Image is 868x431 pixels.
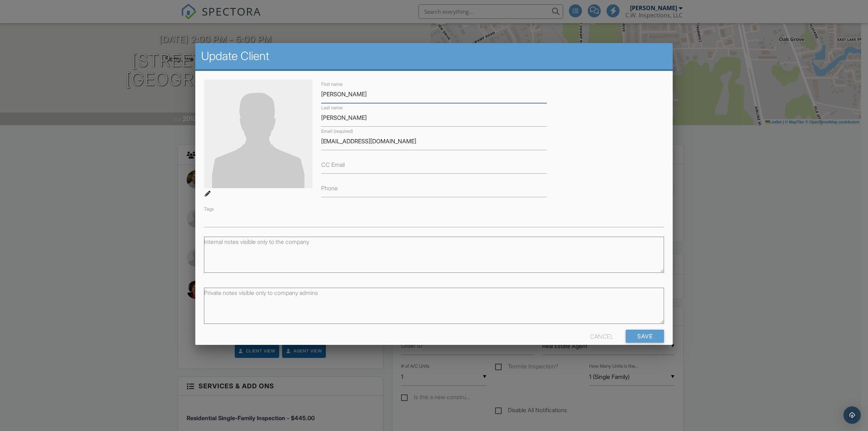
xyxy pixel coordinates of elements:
[321,184,338,192] label: Phone
[204,80,312,188] img: default-user-f0147aede5fd5fa78ca7ade42f37bd4542148d508eef1c3d3ea960f66861d68b.jpg
[321,105,342,111] label: Last name
[321,161,345,169] label: CC Email
[321,81,342,88] label: First name
[321,128,353,135] label: Email (required)
[204,289,318,297] label: Private notes visible only to company admins
[843,406,861,424] div: Open Intercom Messenger
[204,206,214,212] label: Tags
[201,49,667,63] h2: Update Client
[204,238,309,246] label: Internal notes visible only to the company
[626,330,664,343] input: Save
[590,330,613,343] div: Cancel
